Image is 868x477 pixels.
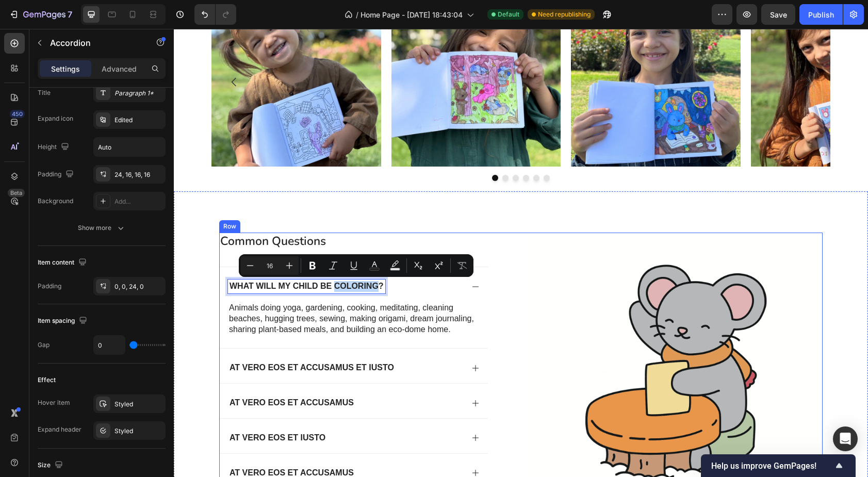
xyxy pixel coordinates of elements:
div: Hover item [38,398,70,407]
p: Advanced [102,63,137,74]
p: Settings [51,63,80,74]
div: Padding [38,168,76,182]
div: Background [38,196,73,206]
span: Save [770,10,787,19]
p: What will my child be coloring? [56,252,210,263]
div: Rich Text Editor. Editing area: main [54,251,211,265]
button: Carousel Next Arrow [619,39,648,68]
div: Open Intercom Messenger [833,426,858,451]
h2: common questions [45,204,315,221]
div: Expand icon [38,114,73,123]
span: Help us improve GemPages! [711,461,833,471]
p: 7 [68,8,72,21]
button: Show more [38,219,166,237]
div: Title [38,88,51,97]
div: Effect [38,375,56,385]
div: Item content [38,256,89,270]
button: Dot [349,146,355,152]
div: Row [47,193,64,202]
p: At vero eos et accusamus [56,439,180,450]
div: Rich Text Editor. Editing area: main [54,273,306,307]
span: Default [498,10,519,19]
p: Accordion [50,37,138,49]
div: Rich Text Editor. Editing area: main [54,367,182,381]
div: Styled [114,400,163,409]
div: Rich Text Editor. Editing area: main [54,402,153,416]
div: Rich Text Editor. Editing area: main [54,437,182,451]
button: Dot [359,146,366,152]
button: Dot [318,146,324,152]
span: Need republishing [538,10,591,19]
button: Publish [799,4,843,25]
span: / [356,9,358,20]
div: Gap [38,340,50,350]
button: Dot [329,146,335,152]
input: Auto [94,336,125,354]
p: At vero eos et accusamus et iusto [56,334,220,344]
div: 0, 0, 24, 0 [114,282,163,291]
div: Rich Text Editor. Editing area: main [54,332,222,346]
div: Edited [114,116,163,125]
p: At vero eos et accusamus [56,369,180,380]
div: Height [38,140,71,154]
div: Padding [38,282,61,291]
div: 450 [10,110,25,118]
div: Item spacing [38,314,89,328]
p: Animals doing yoga, gardening, cooking, meditating, cleaning beaches, hugging trees, sewing, maki... [55,274,305,306]
div: Add... [114,197,163,206]
div: Paragraph 1* [114,89,163,98]
div: Size [38,458,65,472]
button: 7 [4,4,77,25]
div: Beta [8,189,25,197]
button: Save [761,4,795,25]
div: Expand header [38,425,81,434]
div: 24, 16, 16, 16 [114,170,163,179]
div: Publish [808,9,834,20]
iframe: To enrich screen reader interactions, please activate Accessibility in Grammarly extension settings [174,29,868,477]
input: Auto [94,138,165,156]
div: Styled [114,426,163,436]
div: Undo/Redo [194,4,236,25]
div: Show more [78,223,126,233]
button: Dot [370,146,376,152]
button: Dot [339,146,345,152]
span: Home Page - [DATE] 18:43:04 [361,9,463,20]
p: At vero eos et iusto [56,404,152,415]
div: Editor contextual toolbar [239,254,473,277]
button: Show survey - Help us improve GemPages! [711,459,845,472]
